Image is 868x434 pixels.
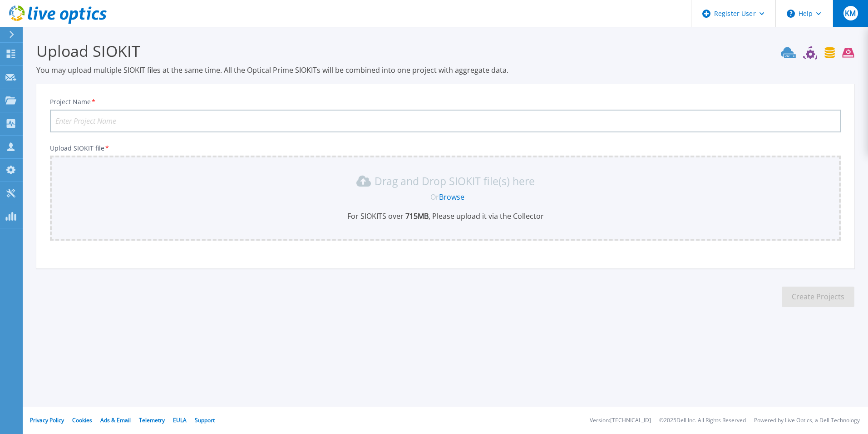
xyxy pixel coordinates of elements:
[782,287,854,307] button: Create Projects
[100,416,131,424] a: Ads & Email
[55,174,835,221] div: Drag and Drop SIOKIT file(s) here OrBrowseFor SIOKITS over 715MB, Please upload it via the Collector
[50,99,96,105] label: Project Name
[439,192,464,202] a: Browse
[590,418,651,424] li: Version: [TECHNICAL_ID]
[36,40,854,61] h3: Upload SIOKIT
[72,416,92,424] a: Cookies
[430,192,439,202] span: Or
[845,10,856,17] span: KM
[139,416,165,424] a: Telemetry
[404,211,429,221] b: 715 MB
[55,211,835,221] p: For SIOKITS over , Please upload it via the Collector
[50,110,841,132] input: Enter Project Name
[36,65,854,75] p: You may upload multiple SIOKIT files at the same time. All the Optical Prime SIOKITs will be comb...
[50,145,841,152] p: Upload SIOKIT file
[659,418,746,424] li: © 2025 Dell Inc. All Rights Reserved
[195,416,215,424] a: Support
[173,416,187,424] a: EULA
[754,418,860,424] li: Powered by Live Optics, a Dell Technology
[375,177,535,186] p: Drag and Drop SIOKIT file(s) here
[30,416,64,424] a: Privacy Policy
